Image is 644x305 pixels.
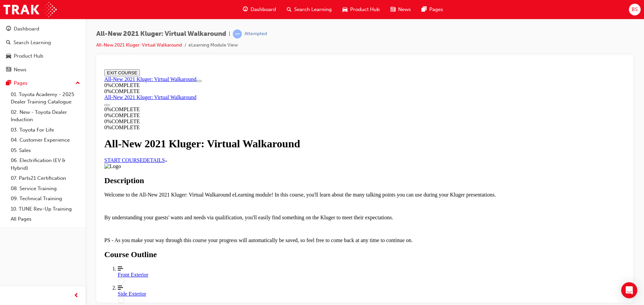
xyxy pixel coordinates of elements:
[3,46,97,52] div: 0 % COMPLETE
[245,31,267,37] div: Attempted
[3,52,524,58] div: 0 % COMPLETE
[3,109,524,119] h2: Description
[350,6,380,13] span: Product Hub
[287,5,291,14] span: search-icon
[6,40,11,46] span: search-icon
[3,40,97,46] div: 0 % COMPLETE
[3,36,83,49] a: Search Learning
[14,66,26,74] div: News
[16,205,524,211] div: Front Exterior
[3,22,524,28] div: 0 % COMPLETE
[3,148,524,154] p: By understanding your guests' wants and needs via qualification, you'll easily find something on ...
[13,39,51,47] div: Search Learning
[422,5,427,14] span: pages-icon
[629,4,641,15] button: BS
[6,80,11,86] span: pages-icon
[8,125,83,135] a: 03. Toyota For Life
[14,25,39,33] div: Dashboard
[429,6,443,13] span: Pages
[3,183,524,193] h2: Course Outline
[281,3,337,16] a: search-iconSearch Learning
[6,26,11,32] span: guage-icon
[6,53,11,59] span: car-icon
[189,42,238,49] li: eLearning Module View
[8,204,83,214] a: 10. TUNE Rev-Up Training
[237,3,281,16] a: guage-iconDashboard
[3,21,83,77] button: DashboardSearch LearningProduct HubNews
[14,79,28,87] div: Pages
[6,67,11,73] span: news-icon
[398,6,411,13] span: News
[74,292,79,300] span: prev-icon
[8,183,83,194] a: 08. Service Training
[75,79,80,88] span: up-icon
[390,5,395,14] span: news-icon
[16,224,524,230] div: Side Exterior
[3,171,524,177] p: PS - As you make your way through this course your progress will automatically be saved, so feel ...
[243,5,248,14] span: guage-icon
[3,71,524,83] h1: All-New 2021 Kluger: Virtual Walkaround
[16,218,524,237] a: Side Exterior
[3,58,524,64] div: 0 % COMPLETE
[3,28,95,33] a: All-New 2021 Kluger: Virtual Walkaround
[3,16,524,22] div: 0 % COMPLETE
[621,282,637,298] div: Open Intercom Messenger
[3,50,83,62] a: Product Hub
[3,91,41,96] a: START COURSE
[632,6,638,13] span: BS
[3,3,38,10] button: EXIT COURSE
[3,28,97,52] section: Course Information
[96,30,226,38] span: All-New 2021 Kluger: Virtual Walkaround
[16,199,524,218] a: Front Exterior
[14,52,43,60] div: Product Hub
[8,89,83,107] a: 01. Toyota Academy - 2025 Dealer Training Catalogue
[8,107,83,125] a: 02. New - Toyota Dealer Induction
[385,3,416,16] a: news-iconNews
[3,10,524,28] section: Course Information
[3,10,95,15] a: All-New 2021 Kluger: Virtual Walkaround
[41,91,65,96] a: DETAILS
[3,2,57,17] img: Trak
[337,3,385,16] a: car-iconProduct Hub
[342,5,347,14] span: car-icon
[3,23,83,35] a: Dashboard
[8,214,83,224] a: All Pages
[8,194,83,204] a: 09. Technical Training
[294,6,332,13] span: Search Learning
[41,91,63,96] span: DETAILS
[3,97,19,103] img: Logo
[3,64,83,76] a: News
[3,77,83,89] button: Pages
[251,6,276,13] span: Dashboard
[8,135,83,145] a: 04. Customer Experience
[233,29,242,39] span: learningRecordVerb_ATTEMPT-icon
[8,145,83,156] a: 05. Sales
[3,125,524,131] p: Welcome to the All-New 2021 Kluger: Virtual Walkaround eLearning module! In this course, you'll l...
[96,42,182,48] a: All-New 2021 Kluger: Virtual Walkaround
[8,155,83,173] a: 06. Electrification (EV & Hybrid)
[416,3,448,16] a: pages-iconPages
[8,173,83,183] a: 07. Parts21 Certification
[229,30,230,38] span: |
